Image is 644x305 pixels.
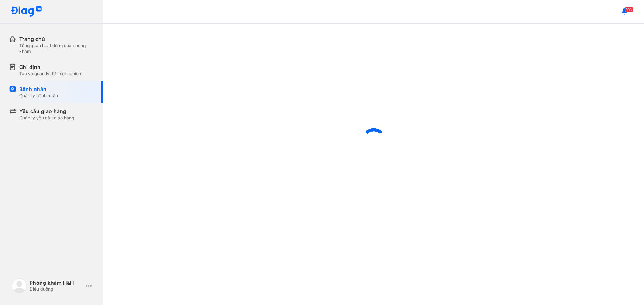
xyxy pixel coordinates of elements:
div: Yêu cầu giao hàng [19,108,74,115]
span: 103 [625,7,633,12]
img: logo [12,278,27,293]
div: Tổng quan hoạt động của phòng khám [19,43,94,55]
div: Quản lý yêu cầu giao hàng [19,115,74,121]
div: Tạo và quản lý đơn xét nghiệm [19,71,83,77]
img: logo [10,6,42,17]
div: Bệnh nhân [19,85,58,93]
div: Phòng khám H&H [30,280,83,286]
div: Trang chủ [19,35,94,43]
div: Chỉ định [19,63,83,71]
div: Điều dưỡng [30,286,83,292]
div: Quản lý bệnh nhân [19,93,58,99]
